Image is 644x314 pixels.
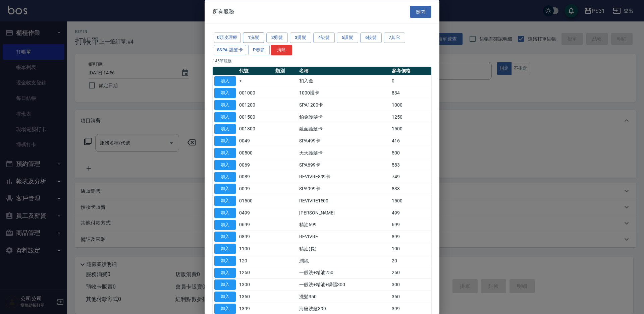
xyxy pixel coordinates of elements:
td: REVIVRE899卡 [298,171,390,183]
button: 加入 [214,112,236,122]
button: 4染髮 [313,33,335,43]
button: 加入 [214,207,236,218]
button: 關閉 [410,5,431,18]
th: 代號 [237,66,274,75]
td: 1000護卡 [298,87,390,99]
button: 加入 [214,124,236,134]
td: 扣入金 [298,75,390,87]
button: 加入 [214,100,236,110]
td: 0049 [237,135,274,147]
button: 加入 [214,292,236,302]
td: 1350 [237,291,274,303]
td: 001000 [237,87,274,99]
button: 8SPA.護髮卡 [214,45,246,55]
td: 精油699 [298,219,390,231]
td: 749 [390,171,431,183]
td: 潤絲 [298,255,390,267]
button: 加入 [214,303,236,314]
td: [PERSON_NAME] [298,207,390,219]
button: 加入 [214,219,236,230]
td: 01500 [237,195,274,207]
td: 1100 [237,243,274,255]
td: 899 [390,231,431,243]
td: 一般洗+精油250 [298,267,390,279]
td: 100 [390,243,431,255]
td: 1000 [390,99,431,111]
button: 加入 [214,148,236,158]
button: 加入 [214,267,236,278]
p: 145 筆服務 [213,58,431,64]
button: 0頭皮理療 [214,33,241,43]
td: 001800 [237,123,274,135]
td: 一般洗+精油+瞬護300 [298,278,390,291]
td: 1300 [237,278,274,291]
td: 250 [390,267,431,279]
td: 0089 [237,171,274,183]
td: 1500 [390,123,431,135]
td: SPA1200卡 [298,99,390,111]
span: 所有服務 [213,8,234,15]
td: 300 [390,278,431,291]
button: 加入 [214,160,236,170]
td: 001200 [237,99,274,111]
button: 6接髮 [360,33,382,43]
button: 2剪髮 [266,33,288,43]
button: 加入 [214,76,236,86]
button: 清除 [271,45,292,55]
td: 583 [390,159,431,171]
td: 0099 [237,183,274,195]
td: 0 [390,75,431,87]
td: 500 [390,147,431,159]
button: 加入 [214,255,236,266]
td: 0699 [237,219,274,231]
td: 鏡面護髮卡 [298,123,390,135]
td: 834 [390,87,431,99]
button: 加入 [214,232,236,242]
button: 加入 [214,172,236,182]
td: 416 [390,135,431,147]
button: P春節 [248,45,270,55]
button: 加入 [214,88,236,98]
button: 加入 [214,279,236,290]
th: 參考價格 [390,66,431,75]
button: 1洗髮 [243,33,264,43]
th: 名稱 [298,66,390,75]
button: 加入 [214,244,236,254]
button: 加入 [214,196,236,206]
td: SPA699卡 [298,159,390,171]
td: REVIVRE1500 [298,195,390,207]
td: 120 [237,255,274,267]
button: 7其它 [384,33,405,43]
td: 00500 [237,147,274,159]
td: 0499 [237,207,274,219]
td: 20 [390,255,431,267]
td: 001500 [237,111,274,123]
button: 5護髮 [337,33,358,43]
td: 0899 [237,231,274,243]
td: REVIVRE [298,231,390,243]
td: 天天護髮卡 [298,147,390,159]
button: 加入 [214,136,236,146]
td: 350 [390,291,431,303]
button: 加入 [214,184,236,194]
td: SPA999卡 [298,183,390,195]
td: 0069 [237,159,274,171]
button: 3燙髮 [290,33,311,43]
td: + [237,75,274,87]
td: 499 [390,207,431,219]
td: 1250 [237,267,274,279]
td: 洗髮350 [298,291,390,303]
th: 類別 [274,66,298,75]
td: 1250 [390,111,431,123]
td: 699 [390,219,431,231]
td: 1500 [390,195,431,207]
td: 精油(長) [298,243,390,255]
td: 833 [390,183,431,195]
td: 鉑金護髮卡 [298,111,390,123]
td: SPA499卡 [298,135,390,147]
